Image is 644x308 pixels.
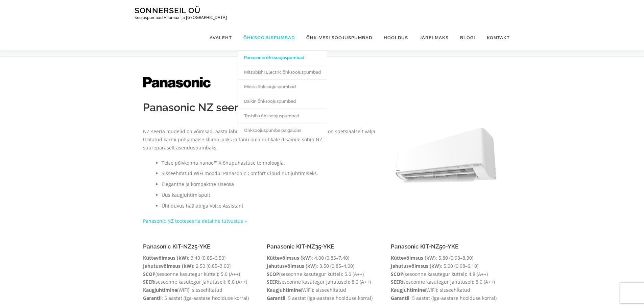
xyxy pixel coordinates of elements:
a: Blogi [454,25,481,50]
a: Toshiba õhksoojuspumbad [238,109,327,123]
a: Mitsubishi Electric õhksoojuspumbad [238,65,327,79]
img: Panasonic_logo.svg [143,77,211,88]
strong: Garantii [391,295,409,301]
strong: Kaugjuhtimine [391,287,425,293]
strong: Küttevõimsus (kW) [391,255,436,261]
span: Panasonic NZ seeria [143,101,247,114]
a: Avaleht [204,25,238,50]
strong: SEER [143,279,154,285]
h4: Panasonic KIT-NZ25-YKE [143,243,254,250]
a: Järelmaks [414,25,454,50]
strong: Kaugjuhtimine [143,287,177,293]
strong: Jahutusvõimsus (kW) [143,263,193,269]
p: Soojuspumbad Hiiumaal ja [GEOGRAPHIC_DATA] [135,15,227,20]
strong: Jahutusvõimsus (kW) [391,263,441,269]
a: Hooldus [378,25,414,50]
p: NZ-seeria mudelid on võimsad, aasta läbi väga tõhusad ja usaldusväärsed. Need on spetsiaalselt vä... [143,127,377,151]
li: Teise põlvkonna nanoe™ X õhupuhastuse tehnoloogia. [162,159,377,167]
strong: SEER [391,279,402,285]
strong: SEER [267,279,278,285]
strong: Jahutusvõimsus (kW) [267,263,317,269]
a: Midea õhksoojuspumbad [238,79,327,94]
a: Daikin õhksoojuspumbad [238,94,327,109]
a: Õhksoojuspumbad [238,25,301,50]
li: Uus kaugjuhtimispult [162,191,377,199]
img: INDOOR_CS-NZ35YKE_A OPEN VANE [395,127,497,183]
h4: Panasonic KIT-NZ50-YKE [391,243,501,250]
p: : 5,80 (0,98–8,30) : 5,00 (0,98–6,10) (sesoonne kasutegur küttel): 4.8 (A++) (sesoonne kasutegur ... [391,254,501,302]
strong: Garantii [143,295,162,301]
p: : 4,00 (0,85–7,40) : 3,50 (0,85–4,00) (sesoonne kasutegur küttel): 5.0 (A++) (sesoonne kasutegur ... [267,254,377,302]
a: Kontakt [481,25,510,50]
a: Õhksoojuspumba paigaldus [238,123,327,138]
strong: Küttevõimsus (kW) [267,255,312,261]
h4: Panasonic KIT-NZ35-YKE [267,243,377,250]
li: Ühilduvus häälabiga Voice Assistant [162,202,377,210]
strong: SCOP [391,271,403,277]
strong: Kaugjuhtimine [267,287,301,293]
strong: Küttevõimsus (kW) [143,255,188,261]
a: Sonnerseil OÜ [135,6,200,15]
p: : 3,40 (0,85–6,50) : 2,50 (0,85–3,00) (sesoonne kasutegur küttel): 5.0 (A++) (sesoonne kasutegur ... [143,254,254,302]
strong: SCOP [267,271,279,277]
a: Õhk-vesi soojuspumbad [301,25,378,50]
li: Elegantne ja kompaktne siseosa [162,180,377,188]
strong: Garantii [267,295,285,301]
strong: SCOP [143,271,156,277]
a: Panasonic NZ tooteseeria detailne tutvustus » [143,218,247,224]
li: Sisseehitatud WiFi moodul Panasonic Comfort Cloud nutijuhtimiseks. [162,169,377,177]
a: Panasonic õhksoojuspumbad [238,50,327,65]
